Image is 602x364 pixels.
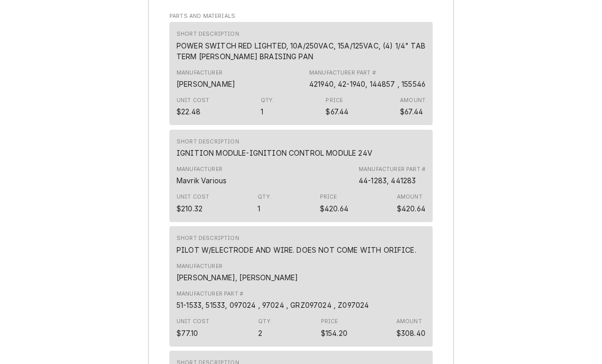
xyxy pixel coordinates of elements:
div: Manufacturer [177,79,235,89]
div: Short Description [177,30,425,61]
div: Qty. [258,318,272,326]
div: Price [321,318,338,326]
div: Cost [177,328,198,338]
div: Amount [397,193,425,213]
div: Amount [397,193,422,201]
div: Unit Cost [177,193,209,201]
div: Unit Cost [177,96,209,105]
div: Manufacturer [177,165,227,186]
div: Manufacturer Part # [309,69,376,77]
div: Short Description [177,245,416,255]
div: Price [321,318,347,338]
div: Quantity [258,328,262,338]
div: Manufacturer [177,175,227,186]
div: Cost [177,106,200,117]
div: Price [325,96,348,117]
div: Qty. [258,193,271,201]
div: Amount [396,318,422,326]
div: Manufacturer [177,69,222,77]
div: Manufacturer [177,272,298,283]
div: Part Number [177,290,369,310]
div: Quantity [258,318,272,338]
div: Quantity [261,96,274,117]
div: Price [320,193,337,201]
div: Price [325,106,348,117]
div: Part Number [309,79,425,89]
div: Manufacturer Part # [359,165,425,174]
div: Amount [400,96,425,117]
span: Parts and Materials [169,12,433,20]
div: Short Description [177,138,372,158]
div: Part Number [309,69,425,89]
div: Price [320,193,348,213]
div: Part Number [359,175,416,186]
div: Price [321,328,347,338]
div: Line Item [169,130,433,222]
div: Short Description [177,40,425,62]
div: Part Number [177,300,369,310]
div: Amount [397,203,425,214]
div: Short Description [177,148,372,158]
div: Part Number [359,165,425,186]
div: Short Description [177,30,239,38]
div: Cost [177,318,209,338]
div: Cost [177,203,203,214]
div: Cost [177,96,209,117]
div: Manufacturer [177,262,222,271]
div: Short Description [177,234,416,255]
div: Qty. [261,96,274,105]
div: Short Description [177,234,239,242]
div: Short Description [177,138,239,146]
div: Quantity [258,193,271,213]
div: Amount [400,106,423,117]
div: Line Item [169,226,433,346]
div: Manufacturer [177,165,222,174]
div: Manufacturer [177,262,298,283]
div: Quantity [258,203,260,214]
div: Amount [396,318,425,338]
div: Unit Cost [177,318,209,326]
div: Price [320,203,348,214]
div: Manufacturer Part # [177,290,243,298]
div: Cost [177,193,209,213]
div: Line Item [169,22,433,125]
div: Amount [396,328,425,338]
div: Amount [400,96,425,105]
div: Price [325,96,343,105]
div: Manufacturer [177,69,235,89]
div: Quantity [261,106,263,117]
